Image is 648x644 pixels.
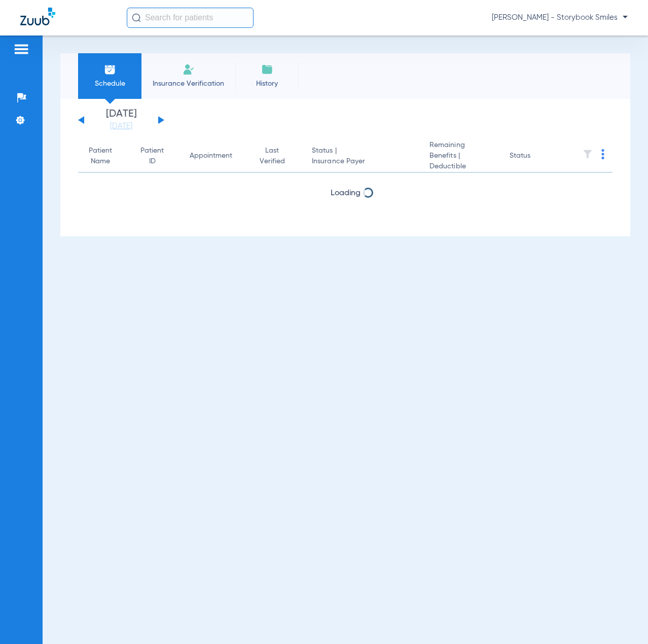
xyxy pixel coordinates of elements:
[258,146,296,167] div: Last Verified
[190,151,232,161] div: Appointment
[601,149,604,159] img: group-dot-blue.svg
[86,146,124,167] div: Patient Name
[86,79,134,89] span: Schedule
[492,13,628,23] span: [PERSON_NAME] - Storybook Smiles
[304,140,421,173] th: Status |
[421,140,501,173] th: Remaining Benefits |
[312,156,413,167] span: Insurance Payer
[331,189,361,197] span: Loading
[261,63,273,76] img: History
[140,146,173,167] div: Patient ID
[127,8,254,28] input: Search for patients
[501,140,570,173] th: Status
[91,121,152,131] a: [DATE]
[86,146,115,167] div: Patient Name
[583,149,593,159] img: filter.svg
[258,146,286,167] div: Last Verified
[429,161,493,172] span: Deductible
[243,79,291,89] span: History
[140,146,164,167] div: Patient ID
[104,63,116,76] img: Schedule
[13,43,29,55] img: hamburger-icon
[20,8,55,25] img: Zuub Logo
[132,13,141,22] img: Search Icon
[91,109,152,131] li: [DATE]
[190,151,242,161] div: Appointment
[183,63,195,76] img: Manual Insurance Verification
[149,79,228,89] span: Insurance Verification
